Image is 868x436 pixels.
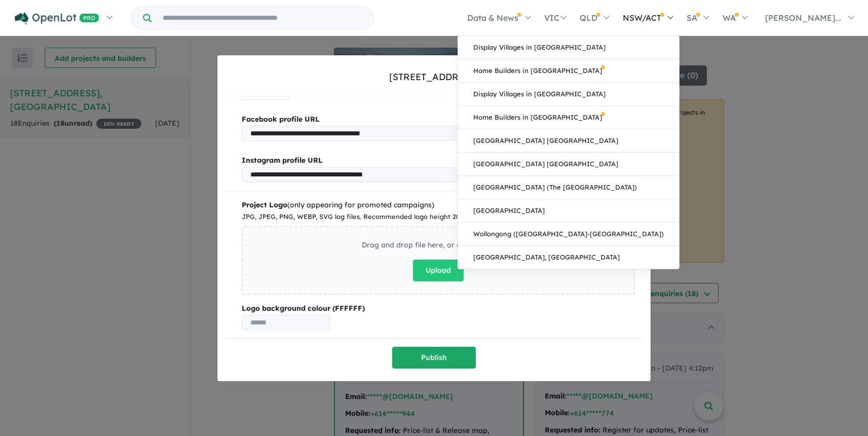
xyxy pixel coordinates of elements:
[458,36,679,59] a: Display Villages in [GEOGRAPHIC_DATA]
[458,153,679,176] a: [GEOGRAPHIC_DATA] [GEOGRAPHIC_DATA]
[242,211,635,223] div: JPG, JPEG, PNG, WEBP, SVG log files. Recommended logo height 200px. Must be less than 300KB
[242,200,287,209] b: Project Logo
[242,115,320,124] b: Facebook profile URL
[458,59,679,83] a: Home Builders in [GEOGRAPHIC_DATA]
[362,239,515,251] div: Drag and drop file here, or click to select file
[242,303,635,315] b: Logo background colour (FFFFFF)
[389,70,479,84] div: [STREET_ADDRESS]
[242,156,323,165] b: Instagram profile URL
[458,83,679,106] a: Display Villages in [GEOGRAPHIC_DATA]
[458,223,679,246] a: Wollongong ([GEOGRAPHIC_DATA]-[GEOGRAPHIC_DATA])
[458,129,679,153] a: [GEOGRAPHIC_DATA] [GEOGRAPHIC_DATA]
[458,246,679,269] a: [GEOGRAPHIC_DATA], [GEOGRAPHIC_DATA]
[15,12,99,25] img: Openlot PRO Logo White
[392,347,476,369] button: Publish
[154,7,371,29] input: Try estate name, suburb, builder or developer
[765,13,841,23] span: [PERSON_NAME]...
[242,199,635,211] div: (only appearing for promoted campaigns)
[413,260,464,281] button: Upload
[458,176,679,199] a: [GEOGRAPHIC_DATA] (The [GEOGRAPHIC_DATA])
[458,106,679,129] a: Home Builders in [GEOGRAPHIC_DATA]
[458,199,679,223] a: [GEOGRAPHIC_DATA]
